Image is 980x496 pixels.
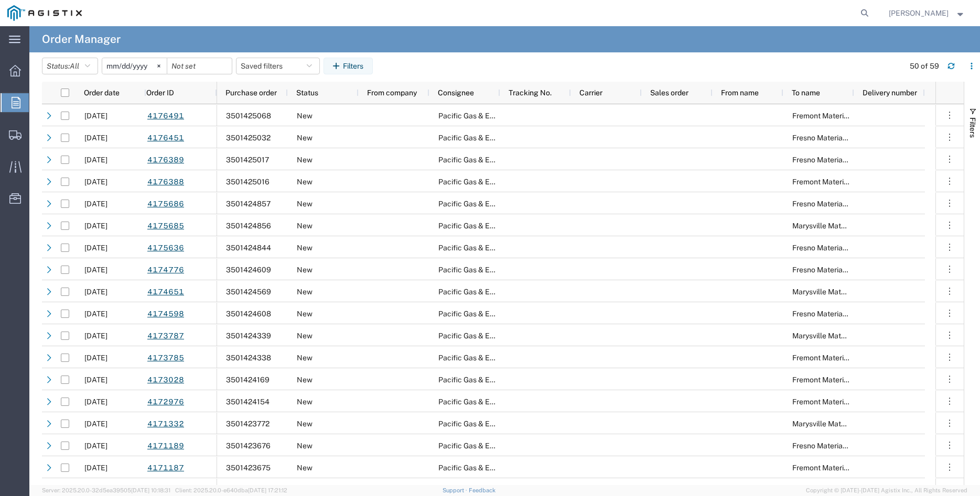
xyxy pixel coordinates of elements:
[147,283,185,301] a: 4174651
[84,442,107,450] span: 09/30/2025
[84,178,107,186] span: 10/08/2025
[226,332,271,340] span: 3501424339
[297,200,313,208] span: New
[84,134,107,142] span: 10/08/2025
[84,156,107,164] span: 10/08/2025
[248,487,287,493] span: [DATE] 17:21:12
[84,222,107,230] span: 10/07/2025
[147,129,185,147] a: 4176451
[721,89,759,97] span: From name
[792,420,894,428] span: Marysville Materials Receiving
[469,487,496,493] a: Feedback
[131,487,170,493] span: [DATE] 10:18:31
[84,376,107,384] span: 10/02/2025
[147,437,185,455] a: 4171189
[297,244,313,252] span: New
[84,310,107,318] span: 10/06/2025
[888,7,966,19] button: [PERSON_NAME]
[438,376,545,384] span: Pacific Gas & Electric Company
[297,222,313,230] span: New
[226,420,270,428] span: 3501423772
[84,420,107,428] span: 09/30/2025
[225,89,277,97] span: Purchase order
[147,393,185,411] a: 4172976
[806,486,967,495] span: Copyright © [DATE]-[DATE] Agistix Inc., All Rights Reserved
[146,89,174,97] span: Order ID
[226,134,271,142] span: 3501425032
[443,487,469,493] a: Support
[910,61,939,72] div: 50 of 59
[438,398,545,406] span: Pacific Gas & Electric Company
[438,332,545,340] span: Pacific Gas & Electric Company
[297,112,313,120] span: New
[84,464,107,472] span: 09/30/2025
[84,266,107,274] span: 10/06/2025
[147,459,185,477] a: 4171187
[297,354,313,362] span: New
[792,310,883,318] span: Fresno Materials Receiving
[297,442,313,450] span: New
[42,26,121,52] h4: Order Manager
[147,173,185,191] a: 4176388
[147,415,185,433] a: 4171332
[438,134,545,142] span: Pacific Gas & Electric Company
[175,487,287,493] span: Client: 2025.20.0-e640dba
[226,222,271,230] span: 3501424856
[147,327,185,345] a: 4173787
[7,5,82,21] img: logo
[296,89,318,97] span: Status
[84,332,107,340] span: 10/03/2025
[102,58,167,74] input: Not set
[84,288,107,296] span: 10/06/2025
[889,7,949,19] span: Betty Ortiz
[792,134,883,142] span: Fresno Materials Receiving
[84,244,107,252] span: 10/07/2025
[226,178,270,186] span: 3501425016
[438,200,545,208] span: Pacific Gas & Electric Company
[147,349,185,367] a: 4173785
[297,288,313,296] span: New
[968,117,977,138] span: Filters
[792,89,820,97] span: To name
[226,376,270,384] span: 3501424169
[297,134,313,142] span: New
[367,89,417,97] span: From company
[147,239,185,257] a: 4175636
[650,89,688,97] span: Sales order
[84,200,107,208] span: 10/07/2025
[147,305,185,323] a: 4174598
[42,487,170,493] span: Server: 2025.20.0-32d5ea39505
[84,354,107,362] span: 10/03/2025
[147,371,185,389] a: 4173028
[226,442,271,450] span: 3501423676
[147,195,185,213] a: 4175686
[236,58,320,74] button: Saved filters
[226,398,270,406] span: 3501424154
[438,288,545,296] span: Pacific Gas & Electric Company
[226,310,271,318] span: 3501424608
[297,398,313,406] span: New
[147,107,185,125] a: 4176491
[792,354,888,362] span: Fremont Materials Receiving
[297,332,313,340] span: New
[42,58,98,74] button: Status:All
[226,200,271,208] span: 3501424857
[792,112,888,120] span: Fremont Materials Receiving
[792,376,888,384] span: Fremont Materials Receiving
[438,156,545,164] span: Pacific Gas & Electric Company
[84,398,107,406] span: 10/02/2025
[792,178,888,186] span: Fremont Materials Receiving
[226,464,271,472] span: 3501423675
[297,266,313,274] span: New
[70,62,79,70] span: All
[792,200,883,208] span: Fresno Materials Receiving
[84,89,120,97] span: Order date
[226,244,271,252] span: 3501424844
[438,266,545,274] span: Pacific Gas & Electric Company
[226,266,271,274] span: 3501424609
[579,89,602,97] span: Carrier
[147,151,185,169] a: 4176389
[297,376,313,384] span: New
[438,310,545,318] span: Pacific Gas & Electric Company
[438,222,545,230] span: Pacific Gas & Electric Company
